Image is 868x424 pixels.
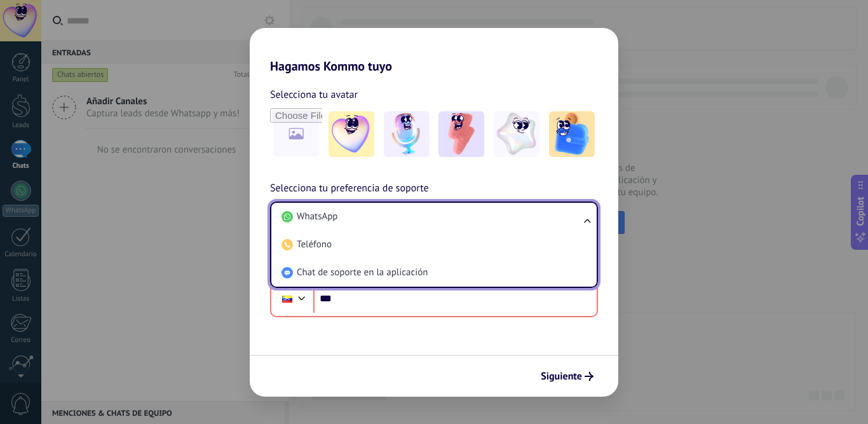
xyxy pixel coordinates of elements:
[297,210,337,223] span: WhatsApp
[297,238,332,251] span: Teléfono
[250,28,618,74] h2: Hagamos Kommo tuyo
[270,181,429,197] span: Selecciona tu preferencia de soporte
[384,111,430,157] img: -2.jpeg
[541,372,582,381] span: Siguiente
[535,366,599,387] button: Siguiente
[438,111,484,157] img: -3.jpeg
[494,111,539,157] img: -4.jpeg
[549,111,595,157] img: -5.jpeg
[329,111,374,157] img: -1.jpeg
[275,285,299,312] div: Venezuela: + 58
[297,266,428,279] span: Chat de soporte en la aplicación
[270,86,358,103] span: Selecciona tu avatar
